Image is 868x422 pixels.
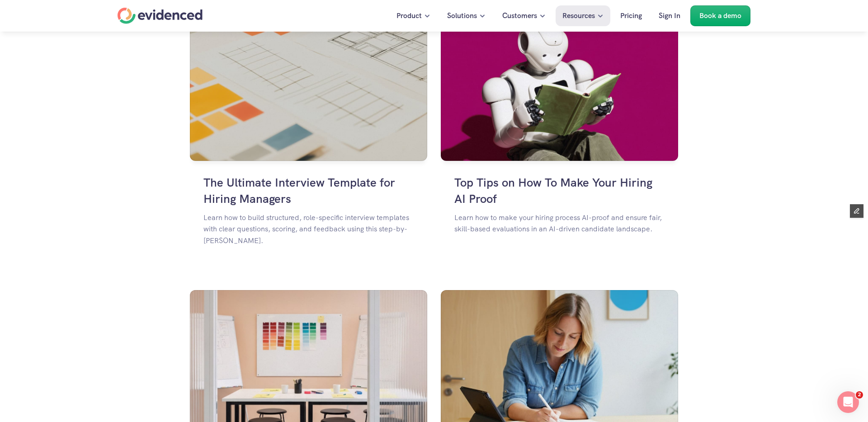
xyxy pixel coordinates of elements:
img: A white robot reading a green book against a plain pink background [441,10,678,161]
h4: Top Tips on How To Make Your Hiring AI Proof [454,174,665,207]
iframe: Intercom live chat [837,391,859,413]
a: Book a demo [690,5,750,26]
p: Learn how to make your hiring process AI-proof and ensure fair, skill-based evaluations in an AI-... [454,211,665,234]
p: Pricing [620,10,642,22]
span: 2 [856,391,863,399]
a: Home [118,8,203,24]
a: Pricing [613,5,649,26]
h4: The Ultimate Interview Template for Hiring Managers [203,174,414,207]
a: A white robot reading a green book against a plain pink backgroundTop Tips on How To Make Your Hi... [441,10,678,277]
p: Customers [502,10,537,22]
p: Learn how to build structured, role-specific interview templates with clear questions, scoring, a... [203,211,414,246]
p: Book a demo [699,10,741,22]
button: Edit Framer Content [850,204,863,218]
img: Colourful swatches and grid drawings [190,10,427,161]
a: Sign In [652,5,687,26]
p: Resources [562,10,595,22]
p: Solutions [447,10,477,22]
p: Sign In [659,10,680,22]
a: Colourful swatches and grid drawings The Ultimate Interview Template for Hiring ManagersLearn how... [190,10,427,277]
p: Product [396,10,422,22]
